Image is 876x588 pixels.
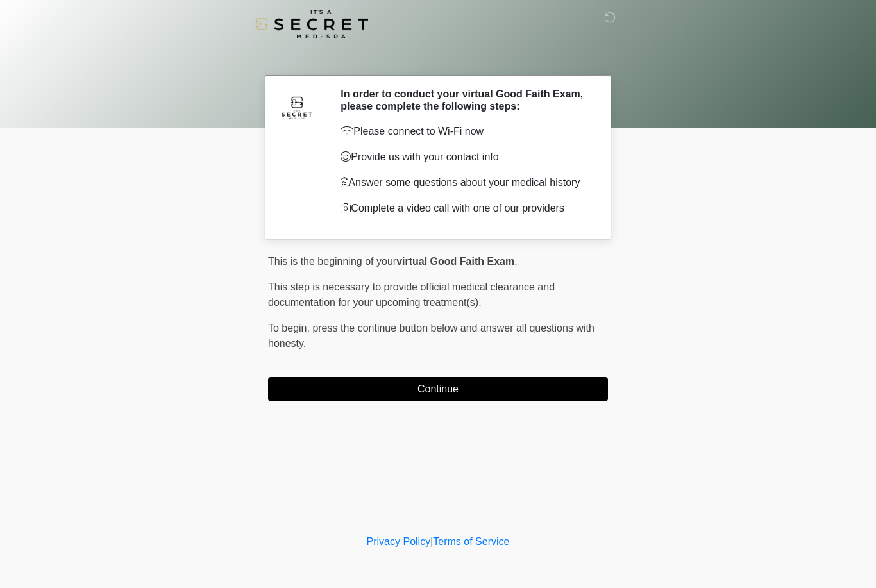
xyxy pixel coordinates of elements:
[367,536,431,547] a: Privacy Policy
[255,10,368,38] img: It's A Secret Med Spa Logo
[268,281,555,308] span: This step is necessary to provide official medical clearance and documentation for your upcoming ...
[430,536,433,547] a: |
[341,88,589,112] h2: In order to conduct your virtual Good Faith Exam, please complete the following steps:
[268,377,608,401] button: Continue
[341,175,589,190] p: Answer some questions about your medical history
[396,256,514,267] strong: virtual Good Faith Exam
[268,323,594,349] span: press the continue button below and answer all questions with honesty.
[514,256,517,267] span: .
[341,149,589,165] p: Provide us with your contact info
[258,46,618,70] h1: ‎ ‎
[433,536,509,547] a: Terms of Service
[268,323,312,333] span: To begin,
[341,201,589,216] p: Complete a video call with one of our providers
[278,88,316,126] img: Agent Avatar
[341,124,589,139] p: Please connect to Wi-Fi now
[268,256,396,267] span: This is the beginning of your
